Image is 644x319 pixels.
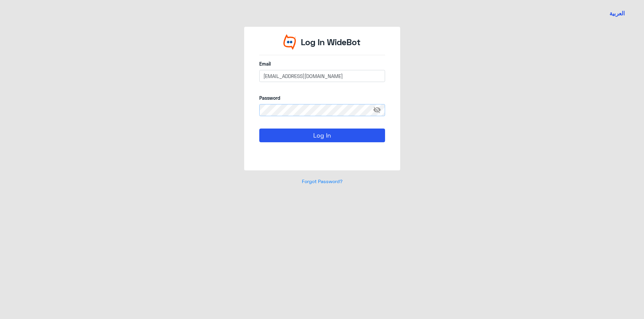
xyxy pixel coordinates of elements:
[283,34,296,50] img: Widebot Logo
[302,178,342,184] a: Forgot Password?
[373,104,385,116] span: visibility_off
[605,5,629,22] a: Switch language
[259,94,385,101] label: Password
[259,129,385,142] button: Log In
[259,70,385,82] input: Enter your email here...
[609,9,625,18] button: العربية
[301,36,361,49] p: Log In WideBot
[259,60,385,67] label: Email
